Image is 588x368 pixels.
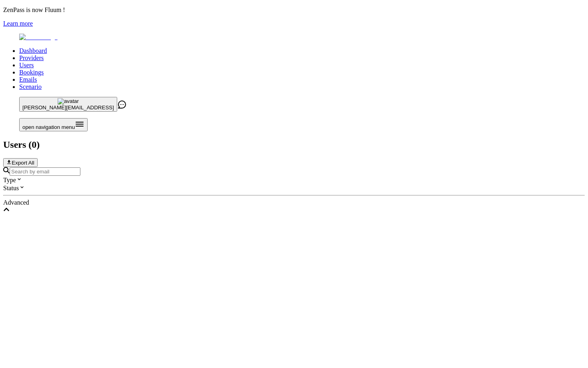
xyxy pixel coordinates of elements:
[58,98,79,105] img: avatar
[3,199,29,206] span: Advanced
[19,34,58,41] img: Fluum Logo
[19,76,37,83] a: Emails
[3,6,585,14] p: ZenPass is now Fluum !
[19,62,34,68] a: Users
[19,97,117,112] button: avatar[PERSON_NAME][EMAIL_ADDRESS]
[19,69,44,76] a: Bookings
[19,54,44,61] a: Providers
[3,176,585,184] div: Type
[3,184,585,192] div: Status
[19,47,47,54] a: Dashboard
[10,167,80,176] input: Search by email
[3,139,585,150] h2: Users ( 0 )
[3,158,38,167] button: Export All
[3,20,33,27] a: Learn more
[22,105,114,111] span: [PERSON_NAME][EMAIL_ADDRESS]
[19,118,88,131] button: Open menu
[22,124,75,130] span: open navigation menu
[19,83,42,90] a: Scenario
